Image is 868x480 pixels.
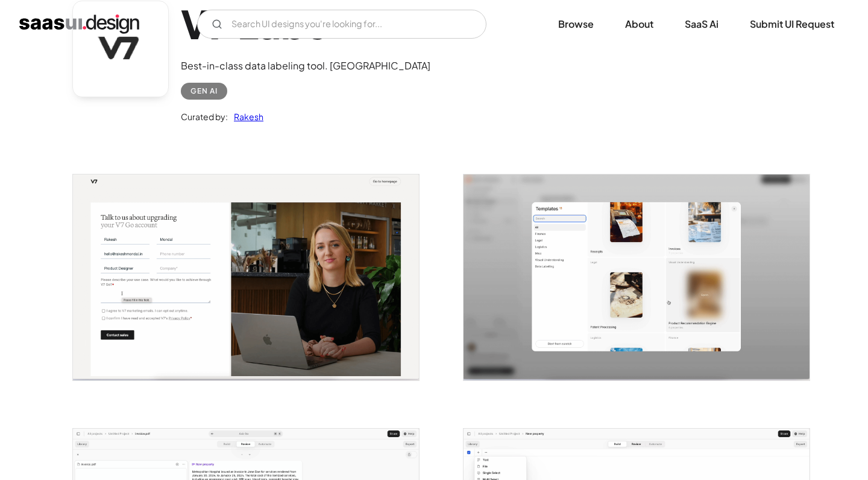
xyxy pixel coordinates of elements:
[19,14,139,34] a: home
[73,174,419,380] a: open lightbox
[464,174,810,380] a: open lightbox
[611,11,668,37] a: About
[197,10,486,39] form: Email Form
[228,109,263,124] a: Rakesh
[190,84,218,98] div: Gen AI
[670,11,733,37] a: SaaS Ai
[181,109,228,124] div: Curated by:
[544,11,608,37] a: Browse
[464,174,810,380] img: 674fe7ee2c52970f63baff58_V7-Templates.png
[735,11,849,37] a: Submit UI Request
[181,59,430,73] div: Best-in-class data labeling tool. [GEOGRAPHIC_DATA]
[73,174,419,380] img: 674fe7eebfccbb95edab8bb0_V7-contact%20Sales.png
[197,10,486,39] input: Search UI designs you're looking for...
